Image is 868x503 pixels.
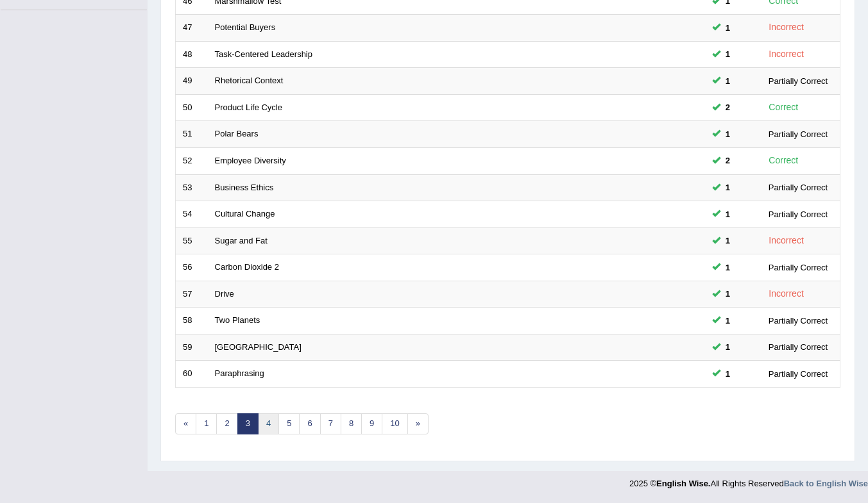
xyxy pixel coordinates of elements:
a: 8 [341,413,362,434]
span: You can still take this question [720,287,735,301]
span: You can still take this question [720,101,735,114]
div: Partially Correct [763,261,833,274]
a: Business Ethics [215,183,274,192]
a: 10 [382,413,407,434]
a: 3 [237,413,259,434]
a: Two Planets [215,315,260,325]
a: 1 [196,413,217,434]
a: 5 [278,413,300,434]
a: [GEOGRAPHIC_DATA] [215,342,302,352]
td: 58 [176,308,208,334]
span: You can still take this question [720,181,735,194]
td: 49 [176,68,208,95]
span: You can still take this question [720,74,735,88]
a: Carbon Dioxide 2 [215,262,279,272]
div: Partially Correct [763,128,833,141]
strong: English Wise. [656,479,710,488]
div: Incorrect [763,233,809,248]
a: Task-Centered Leadership [215,49,312,59]
td: 50 [176,94,208,121]
td: 54 [176,201,208,228]
span: You can still take this question [720,314,735,327]
td: 57 [176,281,208,308]
div: Incorrect [763,47,809,62]
td: 56 [176,254,208,281]
a: Back to English Wise [784,479,868,488]
div: Partially Correct [763,314,833,327]
div: Partially Correct [763,367,833,381]
a: Potential Buyers [215,22,276,32]
td: 48 [176,41,208,68]
span: You can still take this question [720,208,735,221]
a: Paraphrasing [215,368,264,378]
a: 9 [361,413,382,434]
a: Product Life Cycle [215,103,283,112]
span: You can still take this question [720,128,735,141]
a: « [175,413,196,434]
span: You can still take this question [720,340,735,354]
a: Drive [215,289,234,299]
td: 51 [176,121,208,148]
a: » [407,413,429,434]
div: Correct [763,100,804,115]
a: Employee Diversity [215,156,286,165]
div: Partially Correct [763,340,833,354]
td: 55 [176,227,208,254]
span: You can still take this question [720,21,735,35]
div: Incorrect [763,286,809,301]
div: Correct [763,153,804,168]
div: 2025 © All Rights Reserved [629,471,868,490]
td: 52 [176,147,208,174]
td: 59 [176,334,208,361]
a: 2 [216,413,237,434]
div: Partially Correct [763,74,833,88]
a: Cultural Change [215,209,275,219]
div: Partially Correct [763,181,833,194]
td: 60 [176,361,208,388]
div: Incorrect [763,20,809,35]
a: 7 [320,413,341,434]
span: You can still take this question [720,367,735,381]
span: You can still take this question [720,154,735,167]
a: Polar Bears [215,129,259,138]
td: 53 [176,174,208,201]
td: 47 [176,15,208,42]
span: You can still take this question [720,47,735,61]
span: You can still take this question [720,261,735,274]
a: Rhetorical Context [215,76,284,85]
a: 6 [299,413,320,434]
div: Partially Correct [763,208,833,221]
a: 4 [258,413,279,434]
a: Sugar and Fat [215,236,268,245]
span: You can still take this question [720,234,735,247]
